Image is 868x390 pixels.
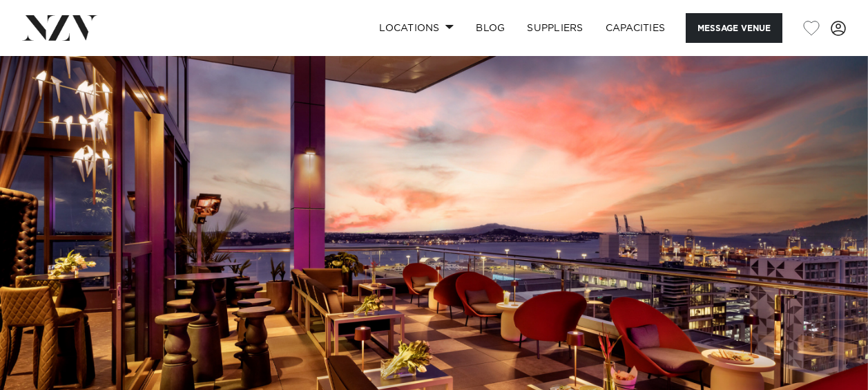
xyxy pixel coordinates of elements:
a: Capacities [595,13,677,43]
a: SUPPLIERS [516,13,594,43]
button: Message Venue [686,13,782,43]
a: BLOG [465,13,516,43]
img: nzv-logo.png [22,15,97,40]
a: Locations [368,13,465,43]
